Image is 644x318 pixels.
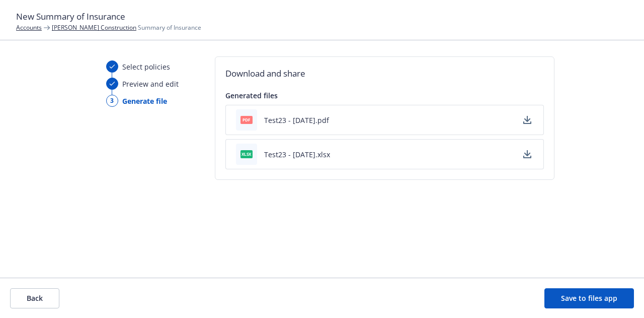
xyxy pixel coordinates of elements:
[240,150,253,158] span: xlsx
[16,23,42,32] a: Accounts
[106,95,118,107] div: 3
[264,115,329,125] button: Test23 - [DATE].pdf
[225,67,544,80] h2: Download and share
[16,10,628,23] h1: New Summary of Insurance
[10,288,59,308] button: Back
[240,116,253,123] span: pdf
[225,91,278,100] span: Generated files
[544,288,634,308] button: Save to files app
[122,96,167,106] span: Generate file
[122,61,170,72] span: Select policies
[264,149,330,160] button: Test23 - [DATE].xlsx
[122,79,179,89] span: Preview and edit
[52,23,136,32] a: [PERSON_NAME] Construction
[52,23,201,32] span: Summary of Insurance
